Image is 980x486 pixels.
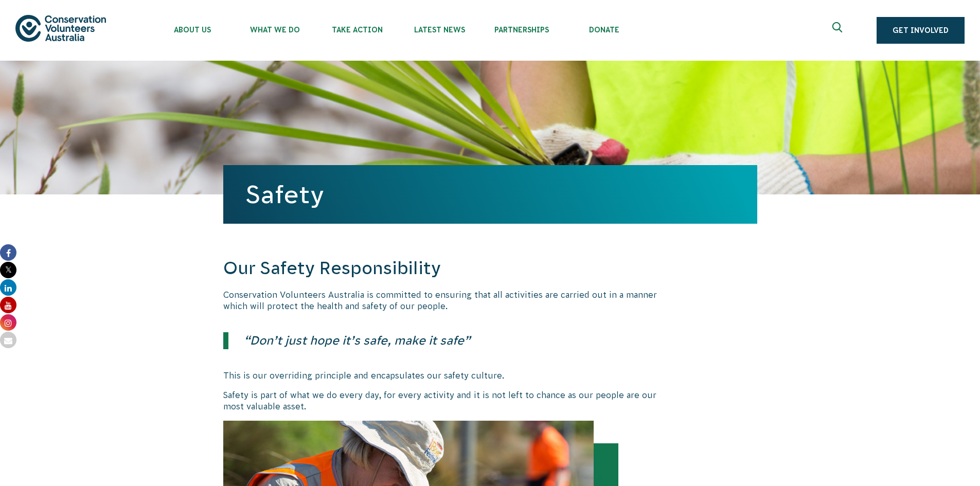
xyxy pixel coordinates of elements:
[234,26,316,34] span: What We Do
[877,17,965,44] a: Get Involved
[15,15,106,41] img: logo.svg
[480,26,563,34] span: Partnerships
[223,389,665,412] p: Safety is part of what we do every day, for every activity and it is not left to chance as our pe...
[151,26,234,34] span: About Us
[832,22,845,39] span: Expand search box
[398,26,480,34] span: Latest News
[223,256,665,281] h2: Our Safety Responsibility
[244,334,470,347] em: “Don’t just hope it’s safe, make it safe”
[563,26,645,34] span: Donate
[223,289,665,312] p: Conservation Volunteers Australia is committed to ensuring that all activities are carried out in...
[316,26,398,34] span: Take Action
[223,370,665,381] p: This is our overriding principle and encapsulates our safety culture.
[246,181,735,208] h1: Safety
[826,18,851,43] button: Expand search box Close search box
